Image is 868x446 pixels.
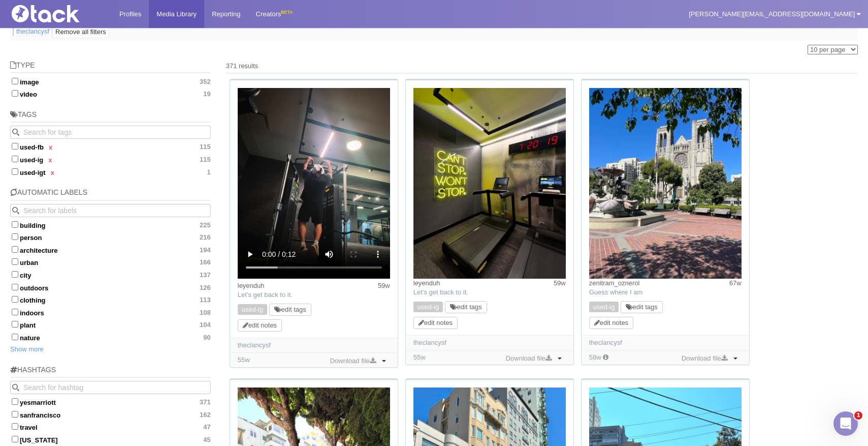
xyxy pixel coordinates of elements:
label: urban [10,257,211,267]
span: 115 [200,156,211,164]
label: person [10,232,211,242]
a: edit tags [450,303,482,311]
a: edit notes [243,321,277,329]
time: Added: 7/30/2024, 9:25:58 PM [589,353,601,361]
input: person216 [12,233,18,240]
iframe: Intercom live chat [833,411,858,436]
h5: Type [10,62,211,73]
input: yesmarriott371 [12,398,18,405]
a: leyenduh [238,282,265,289]
time: Posted: 7/22/2024, 4:53:33 AM [378,281,390,290]
span: 1 [207,168,211,176]
input: city137 [12,271,18,278]
span: 352 [200,78,211,86]
label: building [10,220,211,230]
input: travel47 [12,423,18,430]
span: Let’s get back to it. [413,288,468,296]
a: x [51,169,54,176]
a: Show more [10,345,44,353]
div: theclancysf [589,338,742,347]
span: 115 [200,143,211,151]
span: 1 [854,411,862,420]
span: 19 [203,90,210,98]
span: 194 [200,246,211,254]
input: sanfrancisco162 [12,411,18,418]
label: outdoors [10,282,211,292]
label: yesmarriott [10,397,211,407]
label: travel [10,422,211,432]
a: leyenduh [413,279,440,287]
span: 90 [203,334,210,342]
img: Image may contain: computer hardware, electronics, hardware, monitor, screen, fitness, gym, sport... [413,88,566,279]
input: video19 [12,90,18,97]
div: Remove all filters [55,27,106,37]
label: used-fb [10,141,211,152]
div: 371 results [226,62,858,71]
label: video [10,88,211,99]
input: urban166 [12,258,18,265]
input: used-igtx 1 [12,168,18,175]
time: Added: 8/21/2024, 5:16:35 PM [413,353,426,361]
span: 45 [203,436,210,444]
span: 225 [200,221,211,229]
span: 104 [200,321,211,329]
a: edit notes [419,319,453,326]
label: clothing [10,294,211,305]
span: 162 [200,411,211,419]
div: BETA [281,7,293,18]
a: zenitram_oznerol [589,279,640,287]
input: outdoors126 [12,284,18,290]
span: 216 [200,233,211,242]
input: Search for labels [10,204,211,217]
label: used-igt [10,167,211,177]
label: sanfrancisco [10,409,211,420]
a: theclancysf [16,27,49,36]
time: Posted: 5/30/2024, 10:21:22 AM [729,279,742,288]
svg: Search [12,207,19,214]
label: city [10,270,211,280]
label: [US_STATE] [10,434,211,444]
svg: Search [12,384,19,391]
label: image [10,76,211,86]
a: edit tags [274,306,306,313]
time: Posted: 7/22/2024, 4:53:33 AM [554,279,566,288]
a: Download file [503,353,554,364]
span: 108 [200,309,211,317]
span: 166 [200,258,211,266]
span: used-ig [238,304,267,315]
input: building225 [12,221,18,228]
button: Search [10,381,23,394]
span: Let’s get back to it. [238,291,293,299]
svg: Search [12,129,19,136]
a: Download file [679,353,730,364]
input: Search for tags [10,126,211,139]
label: indoors [10,307,211,317]
input: used-igx 115 [12,156,18,162]
span: Guess where I am [589,288,643,296]
input: nature90 [12,334,18,340]
button: Search [10,204,23,217]
input: indoors108 [12,309,18,315]
span: 126 [200,284,211,292]
label: plant [10,319,211,330]
time: Added: 8/21/2024, 5:16:37 PM [238,356,250,364]
input: [US_STATE]45 [12,436,18,442]
h5: Tags [10,111,211,123]
div: theclancysf [238,341,390,350]
span: 47 [203,423,210,431]
a: edit tags [626,303,658,311]
img: Tack [8,5,109,22]
input: Search for hashtag [10,381,211,394]
span: used-ig [589,302,619,312]
label: architecture [10,245,211,255]
label: used-ig [10,154,211,164]
span: 113 [200,296,211,304]
a: edit notes [594,319,628,326]
span: 371 [200,398,211,406]
img: Image may contain: arch, architecture, gothic arch, bench, furniture, building, person, adult, ma... [589,88,742,279]
a: Download file [328,355,378,367]
h5: Automatic Labels [10,189,211,200]
input: clothing113 [12,296,18,303]
div: theclancysf [413,338,566,347]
